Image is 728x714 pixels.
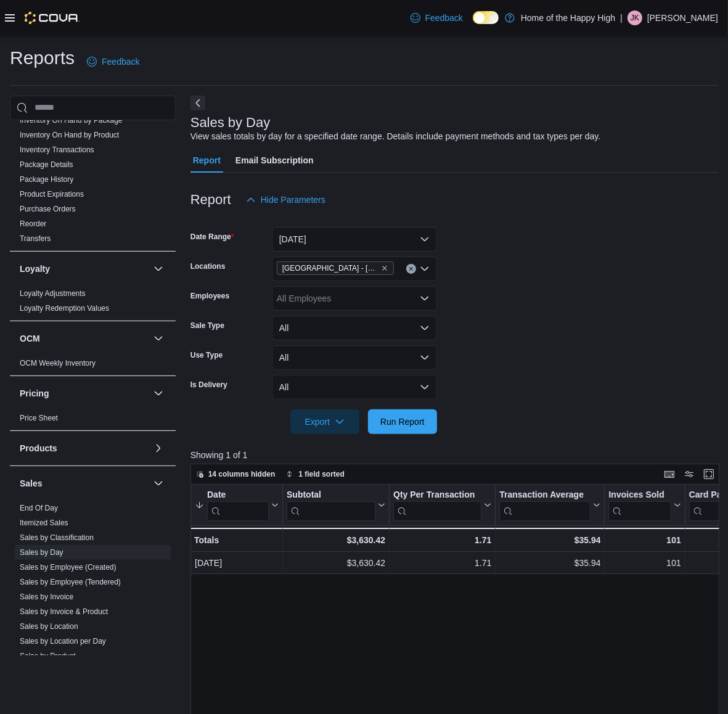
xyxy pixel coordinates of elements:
a: Inventory Transactions [20,146,94,154]
button: Qty Per Transaction [393,489,491,520]
span: Itemized Sales [20,518,68,528]
button: Remove Sylvan Lake - Hewlett Park Landing - Fire & Flower from selection in this group [381,265,388,272]
div: Inventory [10,68,176,251]
button: Open list of options [420,293,430,303]
button: Pricing [20,387,149,400]
button: Date [195,489,279,520]
label: Sale Type [190,321,224,330]
div: 101 [608,533,681,548]
button: Export [290,409,359,434]
div: Transaction Average [499,489,591,520]
span: Feedback [102,55,139,68]
span: Sales by Classification [20,533,94,543]
button: Clear input [406,264,416,274]
span: Purchase Orders [20,204,76,214]
input: Dark Mode [473,11,499,24]
button: Sales [20,477,149,490]
div: $35.94 [499,533,600,548]
span: Package History [20,174,73,184]
a: Package History [20,175,73,184]
span: Reorder [20,219,46,229]
span: Sylvan Lake - Hewlett Park Landing - Fire & Flower [277,261,394,275]
button: [DATE] [272,227,437,252]
a: Package Details [20,160,73,169]
a: Inventory On Hand by Package [20,116,123,125]
h3: Products [20,442,57,454]
h3: Loyalty [20,263,50,275]
span: End Of Day [20,503,58,513]
div: Pricing [10,411,176,430]
a: Transfers [20,234,51,243]
span: Report [193,148,221,173]
label: Use Type [190,350,223,360]
div: Invoices Sold [608,489,671,501]
button: All [272,345,437,370]
button: 1 field sorted [281,467,350,482]
a: Inventory On Hand by Product [20,131,119,139]
label: Locations [190,261,226,271]
div: Qty Per Transaction [393,489,481,501]
div: $3,630.42 [287,556,385,570]
div: Qty Per Transaction [393,489,481,520]
a: Purchase Orders [20,205,76,213]
button: Hide Parameters [241,187,330,212]
h3: Sales by Day [190,115,271,130]
div: Joshua Kirkham [628,10,642,25]
a: Loyalty Redemption Values [20,304,109,313]
a: Price Sheet [20,414,58,422]
p: Showing 1 of 1 [190,449,724,461]
span: OCM Weekly Inventory [20,358,96,368]
span: Sales by Employee (Tendered) [20,577,121,587]
div: Sales [10,501,176,713]
span: Run Report [380,416,425,428]
span: [GEOGRAPHIC_DATA] - [GEOGRAPHIC_DATA] - Fire & Flower [282,262,378,274]
button: Keyboard shortcuts [662,467,677,482]
a: Feedback [406,6,468,30]
span: Sales by Day [20,548,63,557]
a: Sales by Product [20,652,76,660]
a: Sales by Location per Day [20,637,106,646]
span: Inventory On Hand by Package [20,115,123,125]
button: Products [151,441,166,456]
span: Sales by Invoice & Product [20,607,108,617]
a: End Of Day [20,504,58,512]
a: Sales by Employee (Created) [20,563,117,572]
span: Price Sheet [20,413,58,423]
a: Sales by Invoice [20,593,73,601]
span: Package Details [20,160,73,170]
a: Sales by Classification [20,533,94,542]
button: Run Report [368,409,437,434]
label: Employees [190,291,229,301]
a: Feedback [82,49,144,74]
div: 1.71 [393,556,491,570]
div: Totals [194,533,279,548]
div: Transaction Average [499,489,591,501]
button: Next [190,96,205,110]
h3: Pricing [20,387,49,400]
div: 101 [608,556,681,570]
img: Cova [25,12,80,24]
div: $35.94 [499,556,600,570]
button: Loyalty [20,263,149,275]
a: Loyalty Adjustments [20,289,86,298]
p: [PERSON_NAME] [647,10,718,25]
button: Sales [151,476,166,491]
span: Sales by Product [20,651,76,661]
span: Loyalty Adjustments [20,289,86,298]
button: 14 columns hidden [191,467,280,482]
button: Open list of options [420,264,430,274]
a: Sales by Employee (Tendered) [20,578,121,586]
span: Inventory Transactions [20,145,94,155]
p: | [620,10,623,25]
span: Feedback [425,12,463,24]
button: Loyalty [151,261,166,276]
a: Product Expirations [20,190,84,199]
span: Sales by Invoice [20,592,73,602]
div: [DATE] [195,556,279,570]
a: OCM Weekly Inventory [20,359,96,367]
span: Sales by Employee (Created) [20,562,117,572]
button: Display options [682,467,697,482]
h3: Sales [20,477,43,490]
a: Sales by Location [20,622,78,631]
